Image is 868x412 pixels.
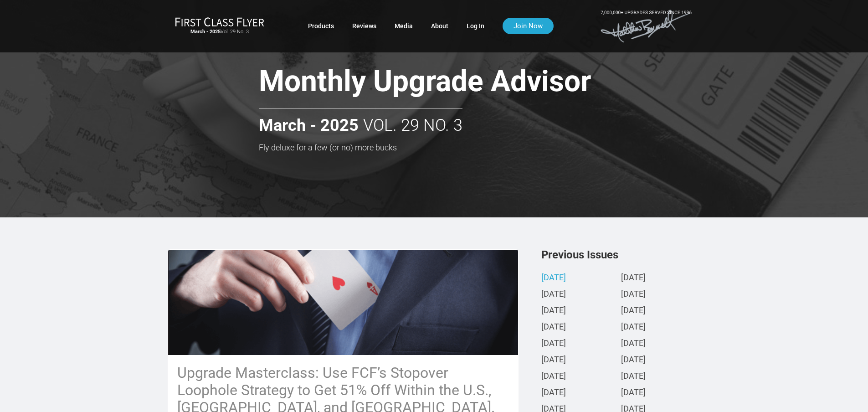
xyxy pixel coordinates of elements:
a: [DATE] [541,290,566,299]
a: [DATE] [621,355,646,365]
a: Media [395,18,413,34]
a: [DATE] [621,372,646,381]
a: [DATE] [621,339,646,349]
a: Products [308,18,334,34]
a: Reviews [352,18,376,34]
a: About [431,18,448,34]
a: [DATE] [541,323,566,332]
a: [DATE] [621,388,646,398]
a: [DATE] [621,273,646,283]
a: [DATE] [541,306,566,316]
a: [DATE] [541,388,566,398]
a: [DATE] [621,323,646,332]
strong: March - 2025 [190,29,221,35]
a: Join Now [503,18,554,34]
a: First Class FlyerMarch - 2025Vol. 29 No. 3 [175,17,264,35]
img: First Class Flyer [175,17,264,26]
a: [DATE] [621,306,646,316]
a: [DATE] [621,290,646,299]
h2: Vol. 29 No. 3 [259,108,462,135]
a: [DATE] [541,273,566,283]
h3: Fly deluxe for a few (or no) more bucks [259,143,655,152]
small: Vol. 29 No. 3 [175,29,264,35]
a: [DATE] [541,339,566,349]
a: [DATE] [541,372,566,381]
strong: March - 2025 [259,117,359,135]
a: [DATE] [541,355,566,365]
a: Log In [467,18,484,34]
h1: Monthly Upgrade Advisor [259,66,655,101]
h3: Previous Issues [541,249,701,260]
